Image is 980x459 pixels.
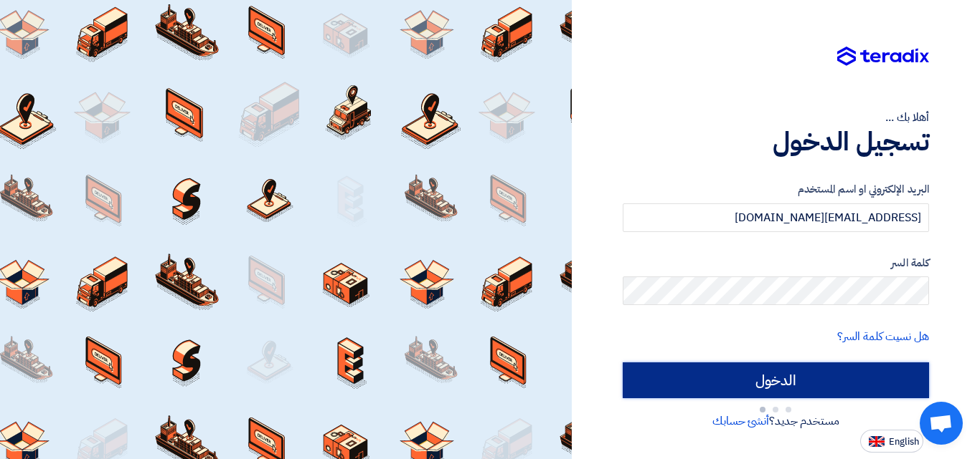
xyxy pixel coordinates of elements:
span: English [889,437,919,447]
label: البريد الإلكتروني او اسم المستخدم [623,181,929,198]
div: مستخدم جديد؟ [623,412,929,430]
a: أنشئ حسابك [712,412,769,430]
img: en-US.png [869,436,885,447]
img: Teradix logo [837,47,929,67]
div: Open chat [920,402,963,445]
a: هل نسيت كلمة السر؟ [837,328,929,345]
label: كلمة السر [623,255,929,271]
input: الدخول [623,362,929,398]
div: أهلا بك ... [623,109,929,126]
h1: تسجيل الدخول [623,126,929,158]
input: أدخل بريد العمل الإلكتروني او اسم المستخدم الخاص بك ... [623,203,929,232]
button: English [860,430,923,453]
